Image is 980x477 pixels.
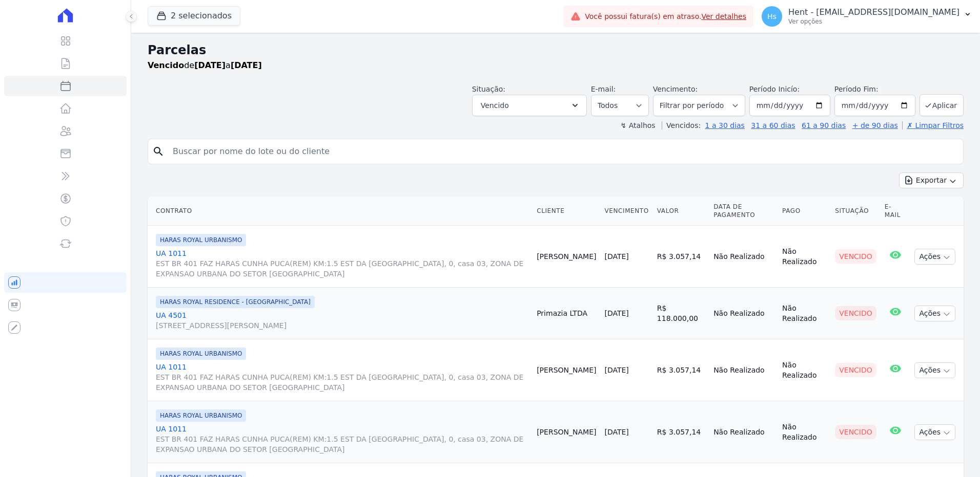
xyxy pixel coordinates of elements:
[653,288,709,339] td: R$ 118.000,00
[156,348,246,360] span: HARAS ROYAL URBANISMO
[604,428,628,436] a: [DATE]
[709,401,778,463] td: Não Realizado
[835,425,876,439] div: Vencido
[585,11,746,22] span: Você possui fatura(s) em atraso.
[653,197,709,226] th: Valor
[751,121,795,129] a: 31 a 60 dias
[914,362,955,378] button: Ações
[835,249,876,264] div: Vencido
[604,309,628,317] a: [DATE]
[231,60,262,70] strong: [DATE]
[802,121,846,129] a: 61 a 90 dias
[753,2,980,31] button: Hs Hent - [EMAIL_ADDRESS][DOMAIN_NAME] Ver opções
[852,121,898,129] a: + de 90 dias
[156,248,528,279] a: UA 1011EST BR 401 FAZ HARAS CUNHA PUCA(REM) KM:1.5 EST DA [GEOGRAPHIC_DATA], 0, casa 03, ZONA DE ...
[533,339,600,401] td: [PERSON_NAME]
[194,60,226,70] strong: [DATE]
[156,258,528,279] span: EST BR 401 FAZ HARAS CUNHA PUCA(REM) KM:1.5 EST DA [GEOGRAPHIC_DATA], 0, casa 03, ZONA DE EXPANSA...
[709,197,778,226] th: Data de Pagamento
[156,434,528,454] span: EST BR 401 FAZ HARAS CUNHA PUCA(REM) KM:1.5 EST DA [GEOGRAPHIC_DATA], 0, casa 03, ZONA DE EXPANSA...
[533,288,600,339] td: Primazia LTDA
[834,84,915,95] label: Período Fim:
[701,12,746,20] a: Ver detalhes
[156,234,246,246] span: HARAS ROYAL URBANISMO
[881,197,911,226] th: E-mail
[156,424,528,454] a: UA 1011EST BR 401 FAZ HARAS CUNHA PUCA(REM) KM:1.5 EST DA [GEOGRAPHIC_DATA], 0, casa 03, ZONA DE ...
[653,226,709,288] td: R$ 3.057,14
[705,121,745,129] a: 1 a 30 dias
[653,339,709,401] td: R$ 3.057,14
[533,401,600,463] td: [PERSON_NAME]
[914,306,955,321] button: Ações
[788,7,959,17] p: Hent - [EMAIL_ADDRESS][DOMAIN_NAME]
[472,85,505,93] label: Situação:
[709,288,778,339] td: Não Realizado
[156,296,315,308] span: HARAS ROYAL RESIDENCE - [GEOGRAPHIC_DATA]
[156,409,246,422] span: HARAS ROYAL URBANISMO
[148,60,184,70] strong: Vencido
[709,226,778,288] td: Não Realizado
[600,197,652,226] th: Vencimento
[604,366,628,374] a: [DATE]
[148,59,262,72] p: de a
[481,99,509,112] span: Vencido
[604,252,628,261] a: [DATE]
[920,94,964,116] button: Aplicar
[767,13,777,20] span: Hs
[156,310,528,331] a: UA 4501[STREET_ADDRESS][PERSON_NAME]
[914,249,955,265] button: Ações
[778,339,831,401] td: Não Realizado
[156,320,528,331] span: [STREET_ADDRESS][PERSON_NAME]
[662,121,701,129] label: Vencidos:
[709,339,778,401] td: Não Realizado
[591,85,616,93] label: E-mail:
[902,121,964,129] a: ✗ Limpar Filtros
[152,145,165,158] i: search
[835,306,876,320] div: Vencido
[148,6,240,26] button: 2 selecionados
[533,226,600,288] td: [PERSON_NAME]
[835,363,876,377] div: Vencido
[749,85,800,93] label: Período Inicío:
[831,197,881,226] th: Situação
[156,372,528,393] span: EST BR 401 FAZ HARAS CUNHA PUCA(REM) KM:1.5 EST DA [GEOGRAPHIC_DATA], 0, casa 03, ZONA DE EXPANSA...
[148,197,533,226] th: Contrato
[148,41,964,59] h2: Parcelas
[899,172,964,188] button: Exportar
[778,401,831,463] td: Não Realizado
[778,226,831,288] td: Não Realizado
[620,121,655,129] label: ↯ Atalhos
[167,141,959,162] input: Buscar por nome do lote ou do cliente
[914,424,955,440] button: Ações
[653,85,698,93] label: Vencimento:
[778,288,831,339] td: Não Realizado
[472,95,587,116] button: Vencido
[156,362,528,393] a: UA 1011EST BR 401 FAZ HARAS CUNHA PUCA(REM) KM:1.5 EST DA [GEOGRAPHIC_DATA], 0, casa 03, ZONA DE ...
[653,401,709,463] td: R$ 3.057,14
[788,17,959,26] p: Ver opções
[778,197,831,226] th: Pago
